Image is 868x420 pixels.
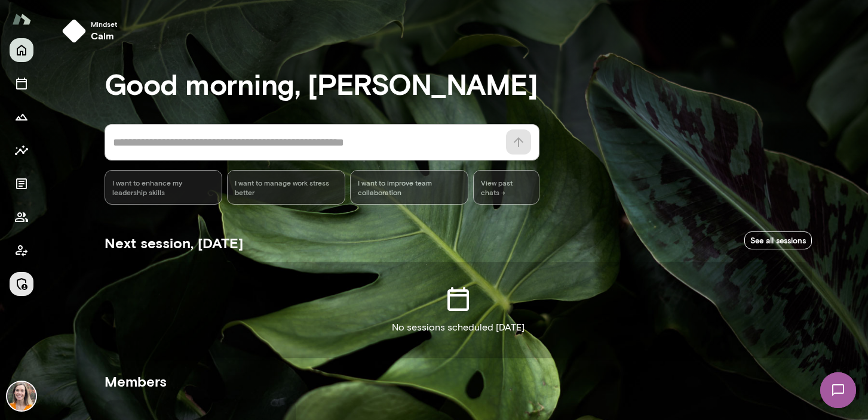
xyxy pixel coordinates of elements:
img: Mento [12,8,31,30]
div: I want to improve team collaboration [350,170,468,205]
button: Mindsetcalm [57,14,127,48]
div: I want to enhance my leadership skills [105,170,223,205]
button: Members [10,205,33,229]
button: Growth Plan [10,105,33,129]
button: Insights [10,138,33,162]
h5: Members [105,372,812,391]
a: See all sessions [744,231,812,250]
span: I want to improve team collaboration [358,178,461,197]
button: Home [10,38,33,62]
h6: calm [91,29,117,43]
h5: Next session, [DATE] [105,233,243,252]
button: Manage [10,272,33,296]
span: I want to manage work stress better [235,178,338,197]
span: I want to enhance my leadership skills [112,178,215,197]
h3: Good morning, [PERSON_NAME] [105,67,812,100]
button: Sessions [10,72,33,95]
div: I want to manage work stress better [227,170,345,205]
span: View past chats -> [473,170,539,205]
button: Client app [10,239,33,262]
img: Carrie Kelly [7,382,36,410]
button: Documents [10,172,33,196]
img: mindset [62,19,86,43]
span: Mindset [91,19,117,29]
p: No sessions scheduled [DATE] [392,320,525,335]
